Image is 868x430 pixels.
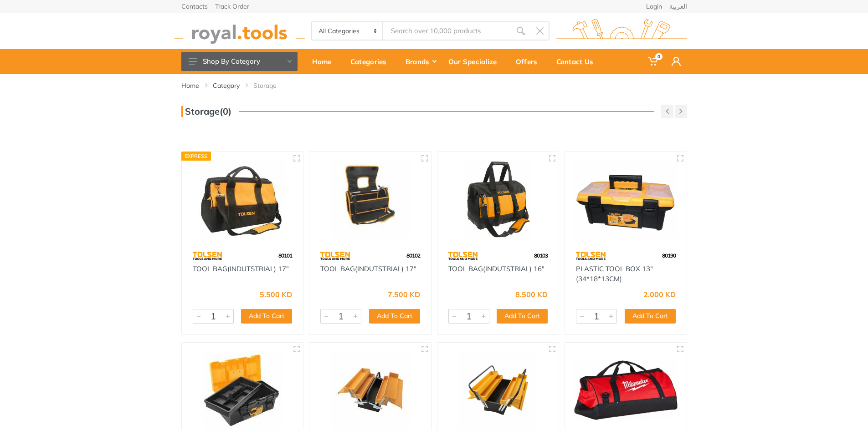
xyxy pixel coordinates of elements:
[369,309,420,324] button: Add To Cart
[646,3,662,10] a: Login
[241,309,292,324] button: Add To Cart
[278,252,292,259] span: 80101
[181,106,231,117] h3: Storage(0)
[509,52,550,71] div: Offers
[318,160,423,239] img: Royal Tools - TOOL BAG(INDUTSTRIAL) 17
[306,49,344,74] a: Home
[550,52,606,71] div: Contact Us
[576,264,653,283] a: PLASTIC TOOL BOX 13"(34*18*13CM)
[174,19,305,44] img: royal.tools Logo
[442,52,509,71] div: Our Specialize
[446,351,551,430] img: Royal Tools - TOOL BOX 495X200X290MM
[181,81,687,90] nav: breadcrumb
[669,3,687,10] a: العربية
[312,22,384,40] select: Category
[320,264,416,273] a: TOOL BAG(INDUTSTRIAL) 17"
[181,52,298,71] button: Shop By Category
[442,49,509,74] a: Our Specialize
[253,81,290,90] li: Storage
[576,248,606,264] img: 64.webp
[515,291,548,298] div: 8.500 KD
[448,264,544,273] a: TOOL BAG(INDUTSTRIAL) 16"
[320,248,350,264] img: 64.webp
[655,53,663,60] span: 0
[193,264,289,273] a: TOOL BAG(INDUTSTRIAL) 17"
[260,291,292,298] div: 5.500 KD
[213,81,240,90] a: Category
[625,309,676,324] button: Add To Cart
[497,309,548,324] button: Add To Cart
[190,160,295,239] img: Royal Tools - TOOL BAG(INDUTSTRIAL) 17
[383,21,511,40] input: Site search
[181,3,208,10] a: Contacts
[190,351,295,430] img: Royal Tools - HEAVY DUTY PLASTIC TOOL BOX17
[556,19,687,44] img: royal.tools Logo
[406,252,420,259] span: 80102
[534,252,548,259] span: 80103
[643,291,676,298] div: 2.000 KD
[573,160,678,239] img: Royal Tools - PLASTIC TOOL BOX 13
[448,248,478,264] img: 64.webp
[306,52,344,71] div: Home
[181,81,199,90] a: Home
[573,351,678,430] img: Royal Tools - tools bag
[550,49,606,74] a: Contact Us
[344,52,399,71] div: Categories
[318,351,423,430] img: Royal Tools - TOOL BOX 404X200X195MM
[181,152,211,161] div: Express
[193,248,222,264] img: 64.webp
[215,3,249,10] a: Track Order
[344,49,399,74] a: Categories
[662,252,676,259] span: 80190
[509,49,550,74] a: Offers
[642,49,665,74] a: 0
[446,160,551,239] img: Royal Tools - TOOL BAG(INDUTSTRIAL) 16
[388,291,420,298] div: 7.500 KD
[399,52,442,71] div: Brands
